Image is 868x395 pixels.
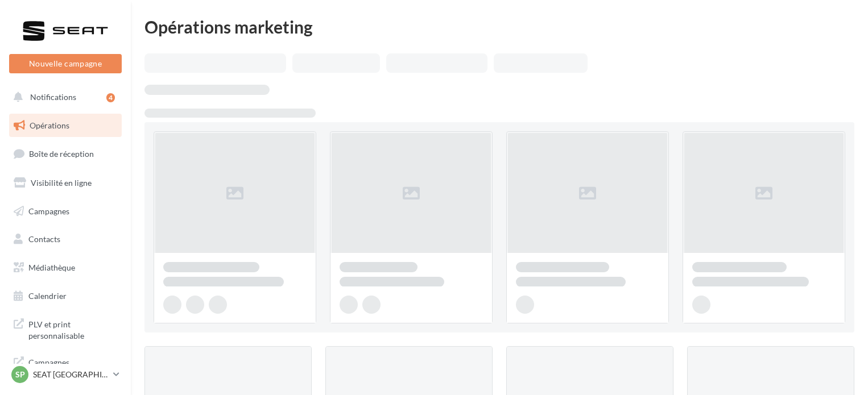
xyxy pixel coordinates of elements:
a: Campagnes DataOnDemand [7,350,124,384]
a: SP SEAT [GEOGRAPHIC_DATA] [9,364,122,385]
a: Calendrier [7,284,124,308]
button: Nouvelle campagne [9,54,122,73]
span: Notifications [30,92,76,102]
a: PLV et print personnalisable [7,312,124,346]
span: Calendrier [28,291,67,301]
a: Médiathèque [7,256,124,280]
button: Notifications 4 [7,85,119,109]
span: Contacts [28,234,60,244]
a: Visibilité en ligne [7,171,124,195]
span: SP [15,369,25,380]
a: Opérations [7,114,124,138]
span: Opérations [30,120,69,130]
span: PLV et print personnalisable [28,317,117,341]
span: Campagnes DataOnDemand [28,355,117,379]
div: 4 [106,93,115,102]
span: Boîte de réception [29,149,94,159]
span: Campagnes [28,206,69,215]
a: Contacts [7,227,124,251]
div: Opérations marketing [144,18,854,35]
span: Médiathèque [28,263,75,272]
a: Campagnes [7,199,124,223]
a: Boîte de réception [7,142,124,166]
p: SEAT [GEOGRAPHIC_DATA] [33,369,109,380]
span: Visibilité en ligne [31,178,92,188]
